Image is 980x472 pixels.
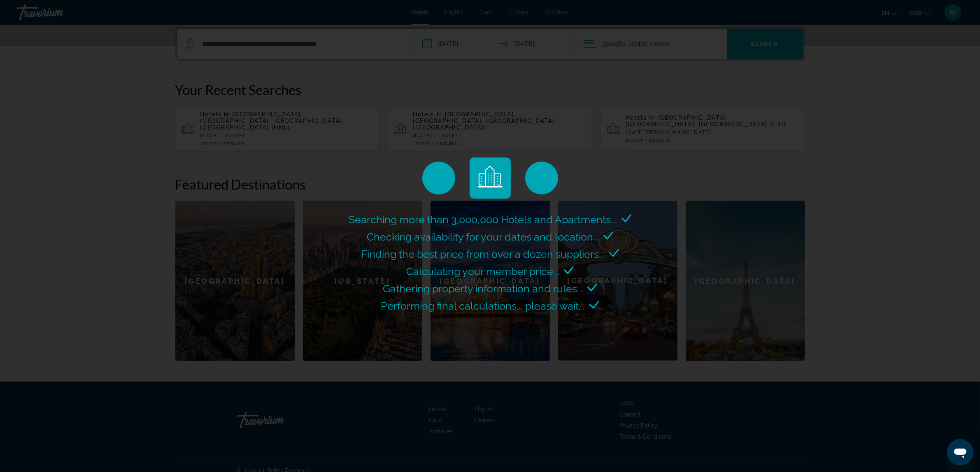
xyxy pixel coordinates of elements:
span: Gathering property information and rules... [383,282,583,295]
iframe: Button to launch messaging window [947,439,973,465]
span: Searching more than 3,000,000 Hotels and Apartments... [349,213,617,226]
span: Finding the best price from over a dozen suppliers... [361,248,605,260]
span: Performing final calculations... please wait... [381,300,585,312]
span: Checking availability for your dates and location... [367,231,599,243]
span: Calculating your member price... [407,265,560,278]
